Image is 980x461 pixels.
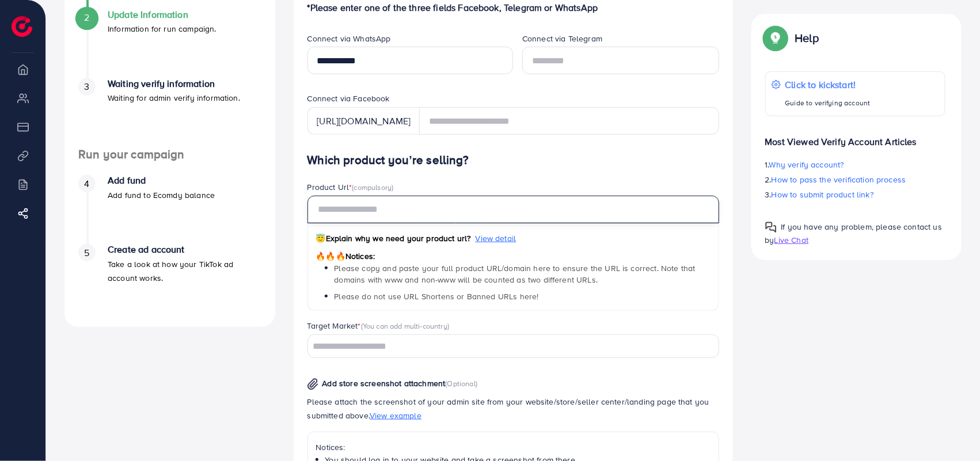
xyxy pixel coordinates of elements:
p: Click to kickstart! [785,78,871,92]
p: Please attach the screenshot of your admin site from your website/store/seller center/landing pag... [307,395,719,422]
label: Product Url [307,181,394,193]
p: Information for run campaign. [108,22,216,36]
label: Connect via Telegram [522,33,602,44]
span: Add store screenshot attachment [322,378,446,389]
span: Live Chat [774,234,808,246]
span: 2 [84,11,89,24]
span: (Optional) [445,378,477,388]
h4: Which product you’re selling? [307,153,719,167]
img: img [307,378,318,390]
span: If you have any problem, please contact us by [765,221,943,246]
img: Popup guide [765,222,777,233]
p: Waiting for admin verify information. [108,91,240,105]
img: Popup guide [765,28,786,48]
h4: Create ad account [108,244,261,255]
label: Connect via WhatsApp [307,33,391,44]
span: 🔥🔥🔥 [316,250,345,262]
p: Most Viewed Verify Account Articles [765,125,946,148]
span: Please copy and paste your full product URL/domain here to ensure the URL is correct. Note that d... [335,262,696,285]
p: 2. [765,173,946,186]
span: 5 [84,246,89,260]
label: Connect via Facebook [307,93,390,104]
h4: Update Information [108,9,216,20]
label: Target Market [307,320,450,332]
p: 3. [765,188,946,201]
span: (You can add multi-country) [361,321,449,331]
h4: Waiting verify information [108,78,240,89]
li: Create ad account [64,244,275,313]
h4: Add fund [108,175,215,186]
p: *Please enter one of the three fields Facebook, Telegram or WhatsApp [307,1,719,14]
span: Why verify account? [769,159,844,170]
span: 😇 [316,233,326,244]
div: Search for option [307,334,719,358]
img: logo [12,16,32,37]
input: Search for option [309,338,704,356]
span: Notices: [316,250,375,262]
li: Update Information [64,9,275,78]
p: Add fund to Ecomdy balance [108,188,215,202]
span: View detail [476,233,516,244]
span: How to submit product link? [772,189,873,200]
li: Add fund [64,175,275,244]
p: Notices: [316,440,711,454]
h4: Run your campaign [64,147,275,162]
p: Guide to verifying account [785,96,871,110]
span: 3 [84,80,89,93]
span: Explain why we need your product url? [316,233,471,244]
span: How to pass the verification process [772,174,906,185]
p: 1. [765,158,946,172]
p: Take a look at how your TikTok ad account works. [108,257,261,285]
span: (compulsory) [352,182,393,192]
li: Waiting verify information [64,78,275,147]
span: View example [370,410,421,421]
p: Help [795,31,819,45]
iframe: Chat [931,409,971,452]
span: 4 [84,177,89,191]
div: [URL][DOMAIN_NAME] [307,107,420,135]
span: Please do not use URL Shortens or Banned URLs here! [335,291,539,302]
